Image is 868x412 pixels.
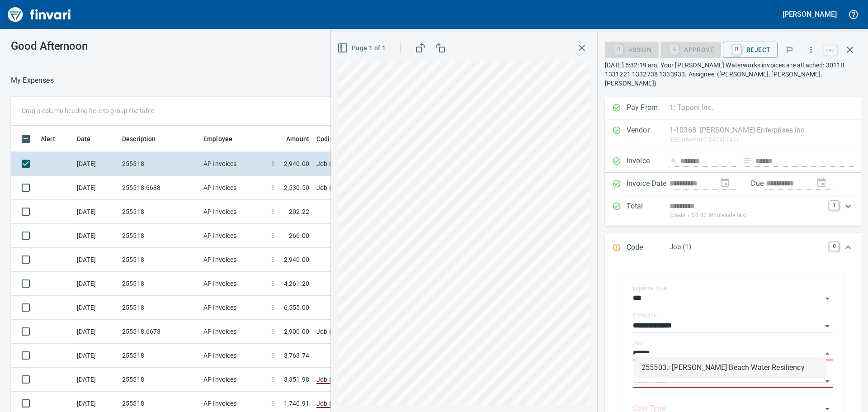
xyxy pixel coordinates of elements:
span: Alert [41,133,55,144]
span: 3,763.74 [284,351,309,360]
span: Alert [41,133,67,144]
span: 4,261.20 [284,279,309,288]
td: [DATE] [73,176,118,200]
span: $ [271,279,275,288]
td: 255518 [118,224,200,248]
span: Close invoice [821,39,861,61]
button: More [801,40,821,60]
span: $ [271,207,275,216]
a: C [830,242,839,251]
button: RReject [723,42,778,58]
div: Assign [605,45,659,53]
span: Coding [316,133,337,144]
span: $ [271,375,275,384]
button: Open [821,375,834,388]
td: AP Invoices [200,176,268,200]
span: Date [77,133,91,144]
label: Expense Type [633,285,666,291]
td: Job (1) / 255518.: [GEOGRAPHIC_DATA] / 1110. .: Sheet Rental (ea) / 5: Other [313,320,539,344]
span: $ [271,231,275,240]
td: AP Invoices [200,152,268,176]
span: 1,740.91 [284,399,309,408]
td: AP Invoices [200,272,268,296]
span: 266.00 [289,231,309,240]
td: Job (1) / 255518.: [GEOGRAPHIC_DATA] / 1110. .: Sheet Rental (ea) / 5: Other [313,176,539,200]
td: 255518.6688 [118,176,200,200]
span: $ [271,255,275,264]
td: 255518 [118,344,200,368]
span: Reject [730,42,770,57]
td: AP Invoices [200,320,268,344]
td: AP Invoices [200,200,268,224]
td: 255518 [118,248,200,272]
div: Expand [605,233,861,263]
button: [PERSON_NAME] [780,7,839,21]
span: 202.22 [289,207,309,216]
span: Description [122,133,168,144]
img: Finvari [5,4,73,25]
div: Expand [605,195,861,226]
td: 255518 [118,368,200,392]
td: AP Invoices [200,296,268,320]
a: T [830,201,839,210]
td: AP Invoices [200,224,268,248]
a: R [732,44,741,54]
td: [DATE] [73,368,118,392]
td: AP Invoices [200,248,268,272]
span: $ [271,159,275,168]
h5: [PERSON_NAME] [783,9,837,19]
span: Employee [203,133,232,144]
p: Drag a column heading here to group the table [22,106,154,115]
td: AP Invoices [200,344,268,368]
span: $ [271,327,275,336]
td: 255518 [118,272,200,296]
span: $ [271,351,275,360]
label: Job [633,341,642,346]
span: $ [271,303,275,312]
td: [DATE] [73,248,118,272]
td: 255518 [118,200,200,224]
span: Date [77,133,103,144]
span: 2,900.00 [284,327,309,336]
nav: breadcrumb [11,75,54,86]
td: [DATE] [73,224,118,248]
a: esc [823,45,837,55]
p: My Expenses [11,75,54,86]
button: Open [821,292,834,305]
p: (basis + $0.00 Wholesale tax) [670,211,824,220]
td: [DATE] [73,152,118,176]
td: [DATE] [73,272,118,296]
span: 6,555.00 [284,303,309,312]
span: $ [271,399,275,408]
span: Amount [274,133,309,144]
td: Job (1) / 255518.: [GEOGRAPHIC_DATA] / 5: Other [313,368,539,392]
p: Code [627,242,670,254]
p: Total [627,201,670,220]
span: Coding [316,133,349,144]
button: Page 1 of 1 [335,40,389,57]
button: Open [821,320,834,332]
div: Job required [660,45,721,53]
td: [DATE] [73,320,118,344]
span: Page 1 of 1 [339,43,386,54]
h3: Good Afternoon [11,40,203,52]
span: Amount [286,133,309,144]
label: Company [633,313,656,318]
span: 2,940.00 [284,159,309,168]
td: 255518 [118,152,200,176]
button: Close [821,347,834,360]
span: 2,530.50 [284,183,309,192]
td: [DATE] [73,296,118,320]
p: [DATE] 5:32:19 am. Your [PERSON_NAME] Waterworks invoices are attached: 3011B 1331221 1332738 133... [605,61,861,88]
td: 255518.6673 [118,320,200,344]
span: Employee [203,133,244,144]
td: AP Invoices [200,368,268,392]
span: $ [271,183,275,192]
td: Job (1) [313,152,539,176]
td: [DATE] [73,344,118,368]
span: 3,351.98 [284,375,309,384]
td: 255518 [118,296,200,320]
span: Description [122,133,156,144]
p: Job (1) [670,242,824,252]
